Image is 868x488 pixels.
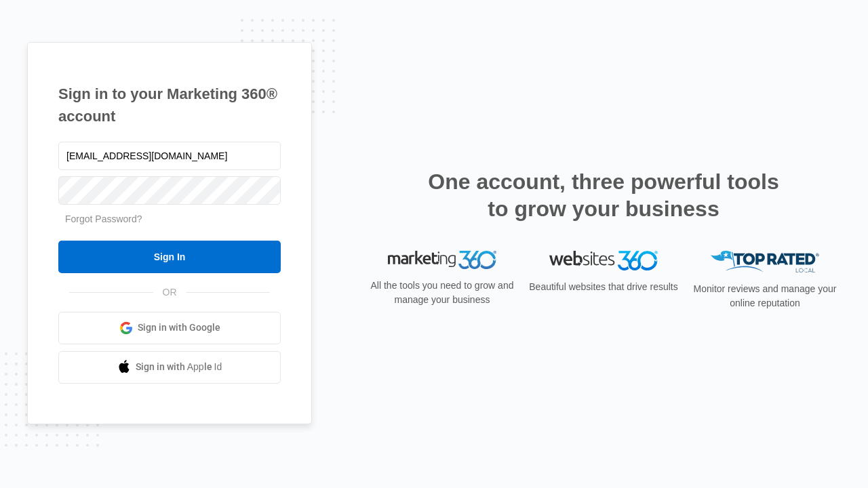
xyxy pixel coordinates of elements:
[65,213,142,224] a: Forgot Password?
[58,142,281,170] input: Email
[549,251,658,270] img: Websites 360
[711,251,819,273] img: Top Rated Local
[424,168,783,222] h2: One account, three powerful tools to grow your business
[689,282,841,310] p: Monitor reviews and manage your online reputation
[366,279,518,307] p: All the tools you need to grow and manage your business
[58,241,281,273] input: Sign In
[153,285,186,300] span: OR
[58,312,281,344] a: Sign in with Google
[388,251,496,270] img: Marketing 360
[58,351,281,384] a: Sign in with Apple Id
[528,280,679,294] p: Beautiful websites that drive results
[58,83,281,127] h1: Sign in to your Marketing 360® account
[136,360,222,374] span: Sign in with Apple Id
[138,321,220,335] span: Sign in with Google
